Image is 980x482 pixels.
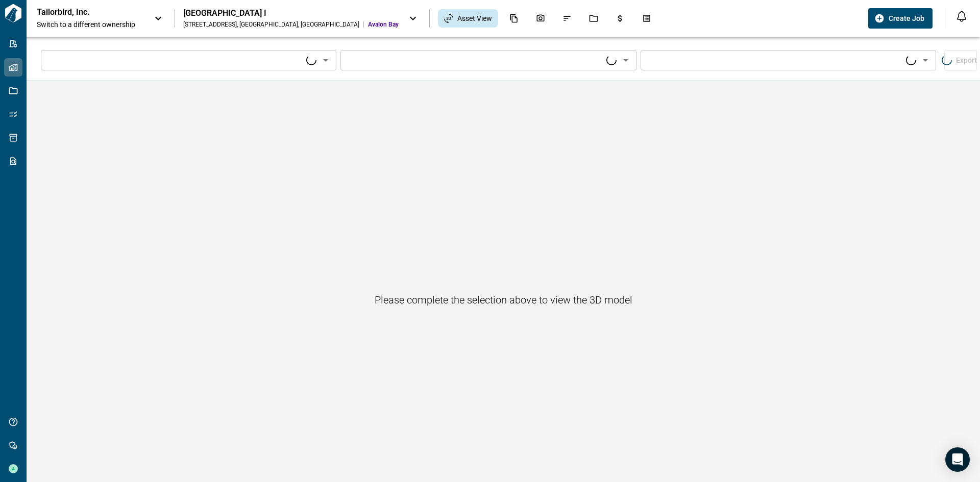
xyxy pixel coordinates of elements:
[457,13,492,23] span: Asset View
[438,9,498,28] div: Asset View
[609,10,631,27] div: Budgets
[37,19,144,30] span: Switch to a different ownership
[503,10,525,27] div: Documents
[583,10,604,27] div: Jobs
[556,10,578,27] div: Issues & Info
[183,8,399,18] div: [GEOGRAPHIC_DATA] I
[368,20,399,29] span: Avalon Bay
[636,10,657,27] div: Takeoff Center
[318,53,333,67] button: Open
[37,7,129,17] p: Tailorbird, Inc.
[375,292,632,308] h6: Please complete the selection above to view the 3D model
[953,8,970,24] button: Open notification feed
[183,20,359,29] div: [STREET_ADDRESS] , [GEOGRAPHIC_DATA] , [GEOGRAPHIC_DATA]
[619,53,633,67] button: Open
[868,8,933,29] button: Create Job
[918,53,933,67] button: Open
[945,447,970,472] div: Open Intercom Messenger
[889,13,924,23] span: Create Job
[530,10,551,27] div: Photos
